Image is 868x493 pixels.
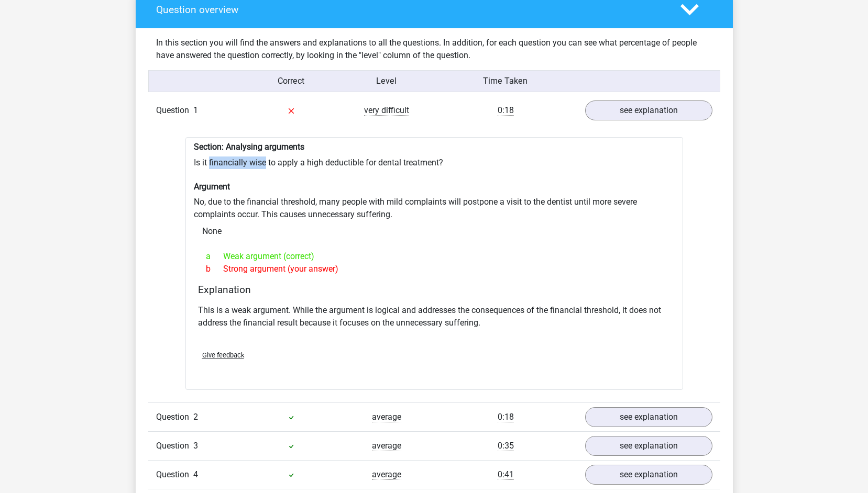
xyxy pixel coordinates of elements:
[198,250,671,263] div: Weak argument (correct)
[585,465,712,485] a: see explanation
[206,250,223,263] span: a
[193,412,198,422] span: 2
[156,4,665,16] h4: Question overview
[364,105,409,116] span: very difficult
[193,105,198,115] span: 1
[585,100,712,120] a: see explanation
[156,468,193,481] span: Question
[198,284,671,296] h4: Explanation
[194,182,675,192] h6: Argument
[244,75,339,87] div: Correct
[498,412,514,422] span: 0:18
[193,441,198,451] span: 3
[194,142,675,152] h6: Section: Analysing arguments
[372,441,401,451] span: average
[193,469,198,479] span: 4
[148,37,720,62] div: In this section you will find the answers and explanations to all the questions. In addition, for...
[198,263,671,275] div: Strong argument (your answer)
[372,469,401,480] span: average
[194,221,675,242] div: None
[498,469,514,480] span: 0:41
[339,75,434,87] div: Level
[434,75,577,87] div: Time Taken
[156,440,193,452] span: Question
[585,407,712,427] a: see explanation
[372,412,401,422] span: average
[185,137,683,390] div: Is it financially wise to apply a high deductible for dental treatment? No, due to the financial ...
[156,104,193,117] span: Question
[202,351,244,359] span: Give feedback
[498,441,514,451] span: 0:35
[585,436,712,456] a: see explanation
[498,105,514,116] span: 0:18
[198,304,671,329] p: This is a weak argument. While the argument is logical and addresses the consequences of the fina...
[206,263,223,275] span: b
[156,411,193,423] span: Question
